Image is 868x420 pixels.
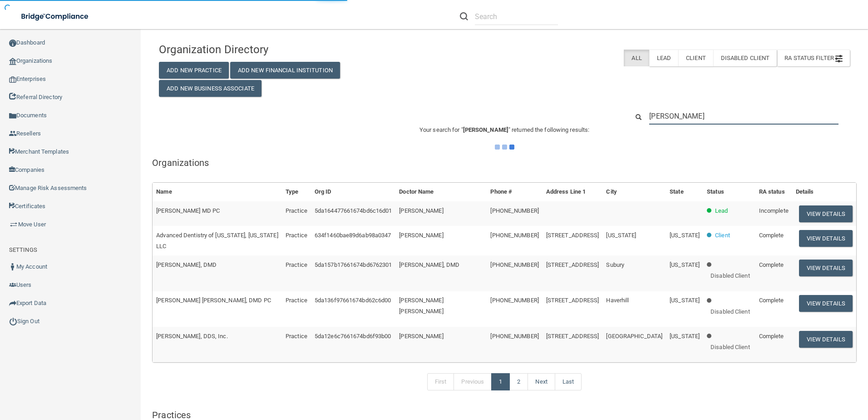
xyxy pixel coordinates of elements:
button: View Details [799,205,853,222]
img: ic_power_dark.7ecde6b1.png [9,317,17,325]
span: [PHONE_NUMBER] [490,333,538,340]
span: [STREET_ADDRESS] [546,333,599,340]
span: 5da157b17661674bd6762301 [315,261,392,268]
span: [US_STATE] [670,297,700,304]
span: 5da136f97661674bd62c6d00 [315,297,391,304]
img: ic_user_dark.df1a06c3.png [9,263,16,270]
p: Disabled Client [710,270,750,281]
h5: Organizations [152,158,857,168]
label: All [624,50,649,66]
span: RA Status Filter [784,55,843,61]
input: Search [649,108,838,125]
th: State [666,183,703,201]
a: 1 [491,373,510,390]
h5: Practices [152,410,857,420]
span: [PHONE_NUMBER] [490,261,538,268]
th: Phone # [487,183,542,201]
th: Address Line 1 [542,183,603,201]
span: Practice [286,261,307,268]
th: Name [153,183,282,201]
p: Your search for " " returned the following results: [152,125,857,135]
span: Subury [606,261,624,268]
img: icon-filter@2x.21656d0b.png [835,55,843,62]
img: icon-documents.8dae5593.png [9,112,16,120]
span: Practice [286,232,307,239]
span: [STREET_ADDRESS] [546,297,599,304]
a: Previous [454,373,492,390]
img: briefcase.64adab9b.png [9,220,18,229]
button: View Details [799,331,853,348]
span: 634f1460bae89d6ab98a0347 [315,232,391,239]
th: Doctor Name [395,183,487,201]
span: [PERSON_NAME] MD PC [156,207,220,214]
label: Lead [649,50,678,66]
span: [STREET_ADDRESS] [546,261,599,268]
span: [US_STATE] [606,232,636,239]
img: enterprise.0d942306.png [9,76,16,83]
p: Lead [715,205,728,216]
span: Practice [286,297,307,304]
span: [US_STATE] [670,261,700,268]
button: Add New Financial Institution [230,62,340,79]
input: Search [475,8,558,25]
th: Details [792,183,856,201]
a: Next [528,373,555,390]
img: ic_reseller.de258add.png [9,130,16,137]
span: [PERSON_NAME] [399,333,443,340]
span: [US_STATE] [670,333,700,340]
span: [PERSON_NAME] [399,232,443,239]
img: organization-icon.f8decf85.png [9,58,16,65]
a: First [427,373,454,390]
img: ic_dashboard_dark.d01f4a41.png [9,40,16,47]
button: View Details [799,295,853,312]
button: View Details [799,260,853,276]
span: Practice [286,333,307,340]
img: ic-search.3b580494.png [460,12,468,20]
label: Disabled Client [713,50,777,66]
span: [PHONE_NUMBER] [490,232,538,239]
img: ajax-loader.4d491dd7.gif [495,145,514,150]
span: Complete [759,232,784,239]
th: Org ID [311,183,395,201]
th: RA status [755,183,792,201]
p: Disabled Client [710,342,750,353]
button: Add New Business Associate [159,80,261,97]
a: Last [555,373,582,390]
button: Add New Practice [159,62,229,79]
button: View Details [799,230,853,247]
span: Advanced Dentistry of [US_STATE], [US_STATE] LLC [156,232,278,250]
label: SETTINGS [9,245,37,255]
span: Complete [759,333,784,340]
span: Incomplete [759,207,789,214]
th: Status [703,183,755,201]
img: bridge_compliance_login_screen.278c3ca4.svg [14,7,97,26]
span: 5da12e6c7661674bd6f93b00 [315,333,391,340]
span: [PERSON_NAME] [399,207,443,214]
span: [US_STATE] [670,232,700,239]
span: [PHONE_NUMBER] [490,297,538,304]
a: 2 [509,373,528,390]
span: Complete [759,297,784,304]
th: City [602,183,666,201]
th: Type [282,183,311,201]
span: Practice [286,207,307,214]
p: Disabled Client [710,306,750,317]
span: Haverhill [606,297,629,304]
label: Client [678,50,713,66]
span: [PERSON_NAME] [PERSON_NAME] [399,297,443,315]
span: [PERSON_NAME], DDS, Inc. [156,333,227,340]
img: icon-users.e205127d.png [9,281,16,289]
span: [PERSON_NAME] [PERSON_NAME], DMD PC [156,297,271,304]
span: [PHONE_NUMBER] [490,207,538,214]
span: [PERSON_NAME], DMD [156,261,217,268]
span: [GEOGRAPHIC_DATA] [606,333,662,340]
span: 5da164477661674bd6c16d01 [315,207,392,214]
span: Complete [759,261,784,268]
h4: Organization Directory [159,44,380,55]
span: [PERSON_NAME], DMD [399,261,459,268]
img: icon-export.b9366987.png [9,300,16,307]
p: Client [715,230,730,241]
span: [STREET_ADDRESS] [546,232,599,239]
span: [PERSON_NAME] [463,126,508,133]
